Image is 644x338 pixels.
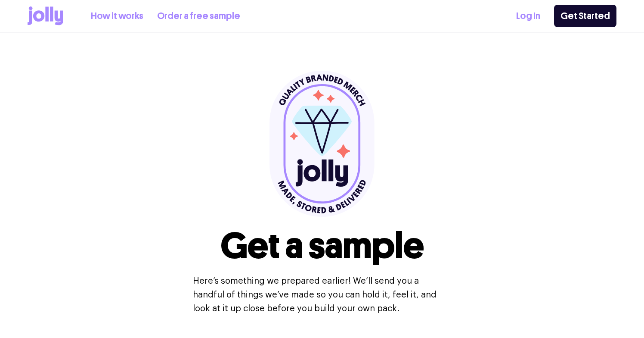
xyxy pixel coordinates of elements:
[220,228,424,264] h1: Get a sample
[91,9,143,23] a: How it works
[193,274,451,316] p: Here’s something we prepared earlier! We’ll send you a handful of things we’ve made so you can ho...
[516,9,540,23] a: Log In
[157,9,240,23] a: Order a free sample
[554,5,616,27] a: Get Started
